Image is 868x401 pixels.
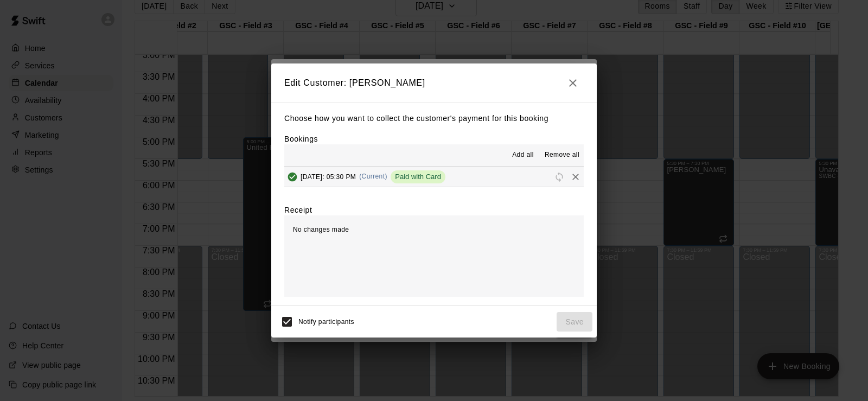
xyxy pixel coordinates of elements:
span: Remove [567,172,584,180]
span: (Current) [359,173,387,180]
p: Choose how you want to collect the customer's payment for this booking [284,112,584,125]
span: Reschedule [551,172,567,180]
span: Add all [512,150,534,161]
span: No changes made [293,226,349,233]
button: Added & Paid[DATE]: 05:30 PM(Current)Paid with CardRescheduleRemove [284,167,584,187]
span: [DATE]: 05:30 PM [301,173,356,180]
label: Bookings [284,135,318,143]
span: Remove all [545,150,579,161]
h2: Edit Customer: [PERSON_NAME] [271,63,597,103]
button: Add all [506,147,540,164]
span: Paid with Card [391,173,445,181]
label: Receipt [284,205,312,215]
button: Added & Paid [284,169,301,185]
span: Notify participants [298,318,354,326]
button: Remove all [540,147,584,164]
